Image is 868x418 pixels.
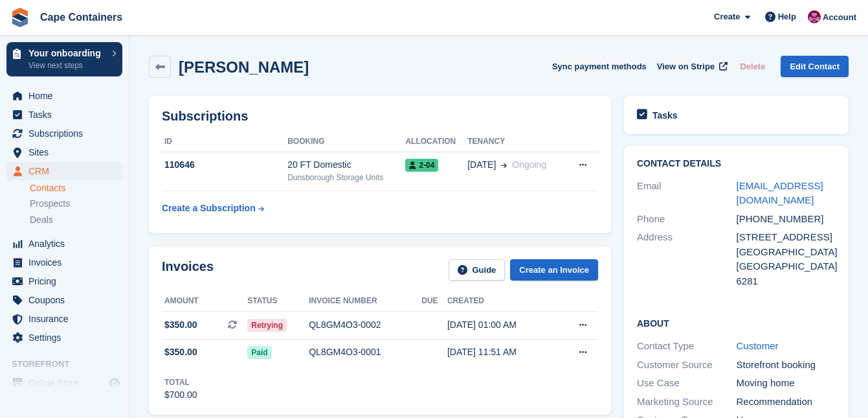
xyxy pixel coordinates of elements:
[28,162,106,180] span: CRM
[6,291,122,309] a: menu
[637,376,737,391] div: Use Case
[512,159,546,170] span: Ongoing
[637,339,737,354] div: Contact Type
[247,291,309,312] th: Status
[12,358,129,371] span: Storefront
[6,310,122,328] a: menu
[164,388,197,402] div: $700.00
[28,124,106,143] span: Subscriptions
[6,42,122,76] a: Your onboarding View next steps
[30,182,122,194] a: Contacts
[447,291,556,312] th: Created
[552,56,647,77] button: Sync payment methods
[164,377,197,388] div: Total
[737,259,836,274] div: [GEOGRAPHIC_DATA]
[737,395,836,410] div: Recommendation
[6,162,122,180] a: menu
[447,345,556,359] div: [DATE] 11:51 AM
[637,179,737,208] div: Email
[28,143,106,161] span: Sites
[735,56,770,77] button: Delete
[309,345,421,359] div: QL8GM4O3-0001
[737,376,836,391] div: Moving home
[30,213,122,227] a: Deals
[28,60,106,71] p: View next steps
[247,346,271,359] span: Paid
[162,259,214,281] h2: Invoices
[737,245,836,260] div: [GEOGRAPHIC_DATA]
[107,375,122,391] a: Preview store
[6,124,122,143] a: menu
[637,358,737,373] div: Customer Source
[6,143,122,161] a: menu
[247,319,287,332] span: Retrying
[28,272,106,290] span: Pricing
[28,253,106,272] span: Invoices
[714,10,740,23] span: Create
[6,329,122,347] a: menu
[162,109,598,124] h2: Subscriptions
[510,259,598,281] a: Create an Invoice
[637,316,836,329] h2: About
[28,310,106,328] span: Insurance
[737,274,836,289] div: 6281
[737,212,836,227] div: [PHONE_NUMBER]
[287,172,405,183] div: Dunsborough Storage Units
[162,202,256,215] div: Create a Subscription
[823,11,856,24] span: Account
[657,60,715,73] span: View on Stripe
[162,291,247,312] th: Amount
[737,358,836,373] div: Storefront booking
[162,196,264,220] a: Create a Subscription
[467,132,564,152] th: Tenancy
[6,235,122,253] a: menu
[179,58,309,76] h2: [PERSON_NAME]
[6,253,122,272] a: menu
[28,49,106,58] p: Your onboarding
[737,340,779,351] a: Customer
[405,132,467,152] th: Allocation
[35,6,128,28] a: Cape Containers
[162,132,287,152] th: ID
[637,395,737,410] div: Marketing Source
[405,159,438,172] span: 2-04
[28,106,106,124] span: Tasks
[287,158,405,172] div: 20 FT Domestic
[30,214,53,226] span: Deals
[162,158,287,172] div: 110646
[6,87,122,105] a: menu
[28,235,106,253] span: Analytics
[28,374,106,392] span: Online Store
[447,318,556,332] div: [DATE] 01:00 AM
[6,272,122,290] a: menu
[309,318,421,332] div: QL8GM4O3-0002
[164,318,197,332] span: $350.00
[737,230,836,245] div: [STREET_ADDRESS]
[309,291,421,312] th: Invoice number
[10,8,30,27] img: stora-icon-8386f47178a22dfd0bd8f6a31ec36ba5ce8667c1dd55bd0f319d3a0aa187defe.svg
[637,212,737,227] div: Phone
[737,180,823,206] a: [EMAIL_ADDRESS][DOMAIN_NAME]
[808,10,821,23] img: Matt Dollisson
[28,87,106,105] span: Home
[6,374,122,392] a: menu
[449,259,506,281] a: Guide
[164,345,197,359] span: $350.00
[778,10,796,23] span: Help
[637,159,836,169] h2: Contact Details
[421,291,447,312] th: Due
[28,291,106,309] span: Coupons
[287,132,405,152] th: Booking
[637,230,737,288] div: Address
[30,197,122,211] a: Prospects
[781,56,849,77] a: Edit Contact
[28,329,106,347] span: Settings
[6,106,122,124] a: menu
[30,198,70,210] span: Prospects
[652,56,730,77] a: View on Stripe
[467,158,496,172] span: [DATE]
[652,110,678,121] h2: Tasks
